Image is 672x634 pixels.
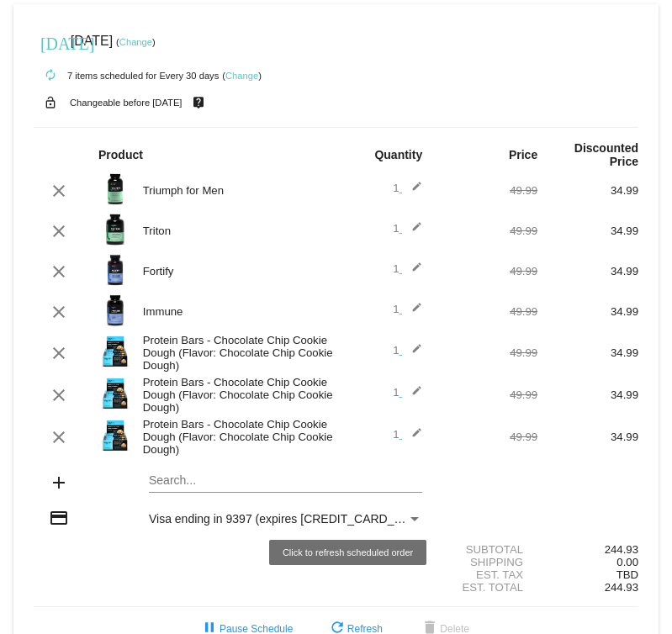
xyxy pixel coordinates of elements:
[135,225,336,237] div: Triton
[98,172,132,206] img: Image-1-Triumph_carousel-front-transp.png
[188,92,209,114] mat-icon: live_help
[40,92,61,114] mat-icon: lock_open
[149,474,422,488] input: Search...
[402,343,422,363] mat-icon: edit
[402,181,422,201] mat-icon: edit
[119,37,152,47] a: Change
[537,225,638,237] div: 34.99
[574,141,638,168] strong: Discounted Price
[605,581,638,594] span: 244.93
[135,376,336,414] div: Protein Bars - Chocolate Chip Cookie Dough (Flavor: Chocolate Chip Cookie Dough)
[437,388,537,401] div: 49.99
[49,427,69,447] mat-icon: clear
[537,305,638,318] div: 34.99
[40,66,61,86] mat-icon: autorenew
[437,184,537,197] div: 49.99
[40,32,61,52] mat-icon: [DATE]
[537,388,638,401] div: 34.99
[402,221,422,241] mat-icon: edit
[393,428,422,441] span: 1
[402,302,422,322] mat-icon: edit
[116,37,156,47] small: ( )
[437,568,537,581] div: Est. Tax
[509,148,537,161] strong: Price
[135,305,336,318] div: Immune
[225,71,258,81] a: Change
[222,71,262,81] small: ( )
[437,581,537,594] div: Est. Total
[616,568,638,581] span: TBD
[437,431,537,443] div: 49.99
[135,265,336,277] div: Fortify
[537,184,638,197] div: 34.99
[70,98,183,108] small: Changeable before [DATE]
[537,346,638,359] div: 34.99
[393,386,422,399] span: 1
[437,225,537,237] div: 49.99
[537,431,638,443] div: 34.99
[98,148,143,161] strong: Product
[437,556,537,568] div: Shipping
[374,148,422,161] strong: Quantity
[49,181,69,201] mat-icon: clear
[393,182,422,194] span: 1
[135,418,336,456] div: Protein Bars - Chocolate Chip Cookie Dough (Flavor: Chocolate Chip Cookie Dough)
[49,473,69,493] mat-icon: add
[49,385,69,405] mat-icon: clear
[49,221,69,241] mat-icon: clear
[49,508,69,528] mat-icon: credit_card
[98,377,132,410] img: Image-1-Carousel-Protein-Bar-CCD-transp.png
[537,265,638,277] div: 34.99
[537,543,638,556] div: 244.93
[98,213,132,246] img: Image-1-Carousel-Triton-Transp.png
[135,184,336,197] div: Triumph for Men
[49,302,69,322] mat-icon: clear
[98,335,132,368] img: Image-1-Carousel-Protein-Bar-CCD-transp.png
[393,303,422,315] span: 1
[149,512,431,526] span: Visa ending in 9397 (expires [CREDIT_CARD_DATA])
[437,346,537,359] div: 49.99
[402,385,422,405] mat-icon: edit
[437,265,537,277] div: 49.99
[149,512,422,526] mat-select: Payment Method
[437,305,537,318] div: 49.99
[98,293,132,327] img: Image-1-Carousel-Immune-transp.png
[402,262,422,282] mat-icon: edit
[393,344,422,357] span: 1
[402,427,422,447] mat-icon: edit
[98,419,132,452] img: Image-1-Carousel-Protein-Bar-CCD-transp.png
[135,334,336,372] div: Protein Bars - Chocolate Chip Cookie Dough (Flavor: Chocolate Chip Cookie Dough)
[393,222,422,235] span: 1
[49,262,69,282] mat-icon: clear
[393,262,422,275] span: 1
[616,556,638,568] span: 0.00
[34,71,219,81] small: 7 items scheduled for Every 30 days
[98,253,132,287] img: Image-1-Carousel-Fortify-Transp.png
[49,343,69,363] mat-icon: clear
[437,543,537,556] div: Subtotal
